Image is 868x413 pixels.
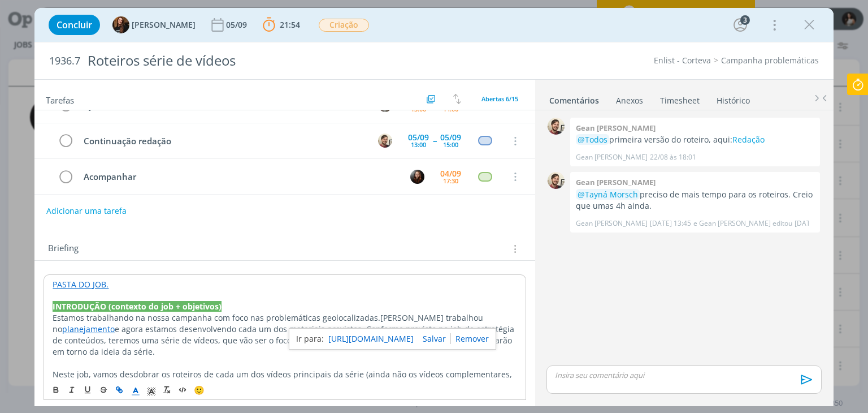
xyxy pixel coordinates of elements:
[440,170,461,178] div: 04/09
[112,16,196,33] button: T[PERSON_NAME]
[53,301,222,312] strong: INTRODUÇÃO (contexto do job + objetivos)
[280,19,300,30] span: 21:54
[411,141,426,148] div: 13:00
[548,172,565,189] img: G
[576,218,648,229] p: Gean [PERSON_NAME]
[443,141,458,148] div: 15:00
[411,106,426,112] div: 13:00
[144,383,159,397] span: Cor de Fundo
[576,189,814,212] p: preciso de mais tempo para os roteiros. Creio que umas 4h ainda.
[433,137,436,145] span: --
[443,106,458,112] div: 14:00
[46,92,74,106] span: Tarefas
[795,218,836,229] span: [DATE] 13:46
[576,152,648,162] p: Gean [PERSON_NAME]
[194,384,205,395] span: 🙂
[440,134,461,141] div: 05/09
[328,332,414,346] a: [URL][DOMAIN_NAME]
[79,134,367,148] div: Continuação redação
[83,47,493,75] div: Roteiros série de vídeos
[654,55,711,66] a: Enlist - Corteva
[53,279,108,290] a: PASTA DO JOB.
[576,134,814,145] p: primeira versão do roteiro, aqui:
[721,55,819,66] a: Campanha problemáticas
[409,168,426,185] button: E
[53,312,380,323] span: Estamos trabalhando na nossa campanha com foco nas problemáticas geolocalizadas.
[578,189,638,200] span: @Tayná Morsch
[410,170,424,184] img: E
[128,383,144,397] span: Cor do Texto
[650,152,696,162] span: 22/08 às 18:01
[318,18,370,32] button: Criação
[53,312,517,358] p: [PERSON_NAME] trabalhou no e agora estamos desenvolvendo cada um dos materiais previstos. Conform...
[693,218,792,229] span: e Gean [PERSON_NAME] editou
[319,19,369,32] span: Criação
[48,242,79,256] span: Briefing
[378,134,392,148] img: G
[34,8,833,406] div: dialog
[659,90,700,106] a: Timesheet
[408,134,429,141] div: 05/09
[49,55,80,67] span: 1936.7
[548,118,565,135] img: G
[740,15,750,25] div: 3
[576,123,656,133] b: Gean [PERSON_NAME]
[377,132,394,149] button: G
[481,94,518,103] span: Abertas 6/15
[46,201,127,221] button: Adicionar uma tarefa
[191,383,207,397] button: 🙂
[578,134,607,145] span: @Todos
[716,90,750,106] a: Histórico
[132,21,196,29] span: [PERSON_NAME]
[616,95,643,106] div: Anexos
[260,16,303,34] button: 21:54
[453,94,461,104] img: arrow-down-up.svg
[549,90,600,106] a: Comentários
[732,134,765,145] a: Redação
[650,218,691,229] span: [DATE] 13:45
[112,16,129,33] img: T
[576,177,656,187] b: Gean [PERSON_NAME]
[62,324,115,334] a: planejamento
[49,15,100,35] button: Concluir
[53,369,517,392] p: Neste job, vamos desdobrar os roteiros de cada um dos vídeos principais da série (ainda não os ví...
[79,170,400,184] div: Acompanhar
[57,20,92,29] span: Concluir
[443,178,458,184] div: 17:30
[226,21,249,29] div: 05/09
[731,16,749,34] button: 3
